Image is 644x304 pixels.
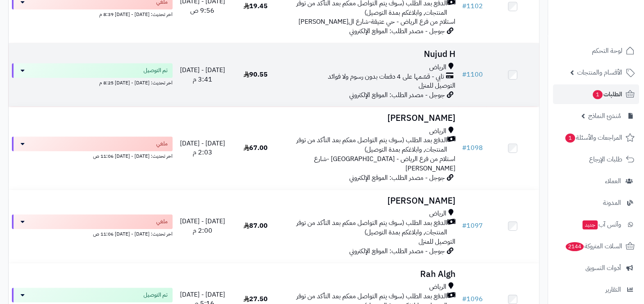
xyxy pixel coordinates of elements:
[553,215,639,234] a: وآتس آبجديد
[12,229,173,238] div: اخر تحديث: [DATE] - [DATE] 11:06 ص
[553,41,639,61] a: لوحة التحكم
[156,140,168,148] span: ملغي
[243,294,268,304] span: 27.50
[143,66,168,75] span: تم التوصيل
[314,154,455,173] span: استلام من فرع الرياض - [GEOGRAPHIC_DATA] -شارع [PERSON_NAME]
[462,70,483,79] a: #1100
[462,143,467,153] span: #
[429,282,446,292] span: الرياض
[462,294,467,304] span: #
[462,70,467,79] span: #
[419,81,455,91] span: التوصيل للمنزل
[156,218,168,226] span: ملغي
[462,221,483,231] a: #1097
[12,9,173,18] div: اخر تحديث: [DATE] - [DATE] 8:39 م
[553,128,639,147] a: المراجعات والأسئلة1
[243,143,268,153] span: 67.00
[180,216,225,236] span: [DATE] - [DATE] 2:00 م
[588,110,621,122] span: مُنشئ النماذج
[180,65,225,84] span: [DATE] - [DATE] 3:41 م
[462,1,483,11] a: #1102
[553,150,639,169] a: طلبات الإرجاع
[553,280,639,299] a: التقارير
[285,50,455,59] h3: Nujud H
[429,63,446,72] span: الرياض
[589,154,622,165] span: طلبات الإرجاع
[298,17,455,27] span: استلام من فرع الرياض - حي عتيقة-شارع ال[PERSON_NAME]
[180,138,225,158] span: [DATE] - [DATE] 2:03 م
[582,219,621,230] span: وآتس آب
[429,127,446,136] span: الرياض
[553,84,639,104] a: الطلبات1
[462,294,483,304] a: #1096
[565,240,622,252] span: السلات المتروكة
[577,67,622,78] span: الأقسام والمنتجات
[583,220,598,229] span: جديد
[328,72,444,82] span: تابي - قسّمها على 4 دفعات بدون رسوم ولا فوائد
[349,26,445,36] span: جوجل - مصدر الطلب: الموقع الإلكتروني
[419,237,455,247] span: التوصيل للمنزل
[462,143,483,153] a: #1098
[565,134,575,143] span: 1
[12,78,173,86] div: اخر تحديث: [DATE] - [DATE] 8:25 م
[605,284,621,295] span: التقارير
[285,196,455,206] h3: [PERSON_NAME]
[243,1,268,11] span: 19.45
[592,88,622,100] span: الطلبات
[592,45,622,57] span: لوحة التحكم
[593,90,603,99] span: 1
[553,258,639,278] a: أدوات التسويق
[585,262,621,274] span: أدوات التسويق
[429,209,446,218] span: الرياض
[349,246,445,256] span: جوجل - مصدر الطلب: الموقع الإلكتروني
[553,171,639,191] a: العملاء
[285,136,447,154] span: الدفع بعد الطلب (سوف يتم التواصل معكم بعد التأكد من توفر المنتجات, وابلاغكم بمدة التوصيل)
[285,113,455,123] h3: [PERSON_NAME]
[462,221,467,231] span: #
[462,1,467,11] span: #
[349,90,445,100] span: جوجل - مصدر الطلب: الموقع الإلكتروني
[553,193,639,213] a: المدونة
[603,197,621,209] span: المدونة
[605,175,621,187] span: العملاء
[564,132,622,143] span: المراجعات والأسئلة
[588,23,636,40] img: logo-2.png
[12,151,173,160] div: اخر تحديث: [DATE] - [DATE] 11:06 ص
[285,270,455,279] h3: Rah Algh
[566,242,584,251] span: 2144
[349,173,445,183] span: جوجل - مصدر الطلب: الموقع الإلكتروني
[243,221,268,231] span: 87.00
[143,291,168,299] span: تم التوصيل
[553,236,639,256] a: السلات المتروكة2144
[285,218,447,237] span: الدفع بعد الطلب (سوف يتم التواصل معكم بعد التأكد من توفر المنتجات, وابلاغكم بمدة التوصيل)
[243,70,268,79] span: 90.55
